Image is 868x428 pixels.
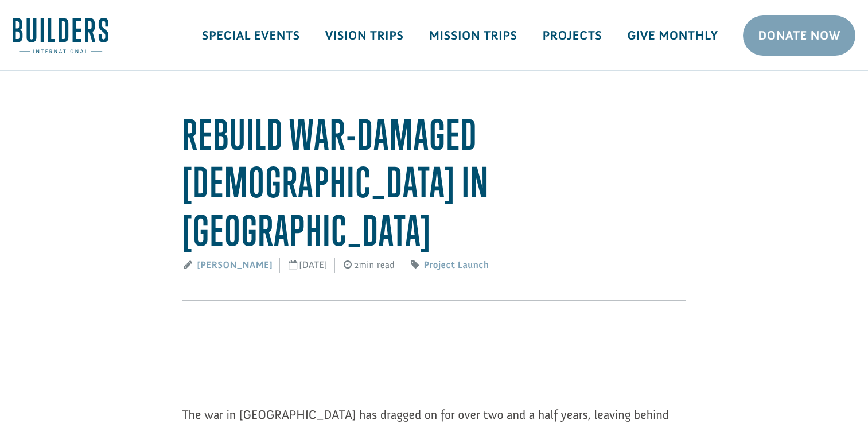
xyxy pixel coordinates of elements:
a: [PERSON_NAME] [197,259,273,271]
a: Special Events [189,19,313,52]
a: Vision Trips [313,19,417,52]
span: [DATE] [280,251,335,279]
h1: Rebuild War-Damaged [DEMOGRAPHIC_DATA] in [GEOGRAPHIC_DATA] [182,111,686,254]
a: Project Launch [424,259,489,271]
a: Donate Now [743,15,855,56]
img: Builders International [13,18,108,53]
span: 2min read [334,251,402,279]
a: Mission Trips [417,19,530,52]
a: Give Monthly [614,19,730,52]
a: Projects [530,19,615,52]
